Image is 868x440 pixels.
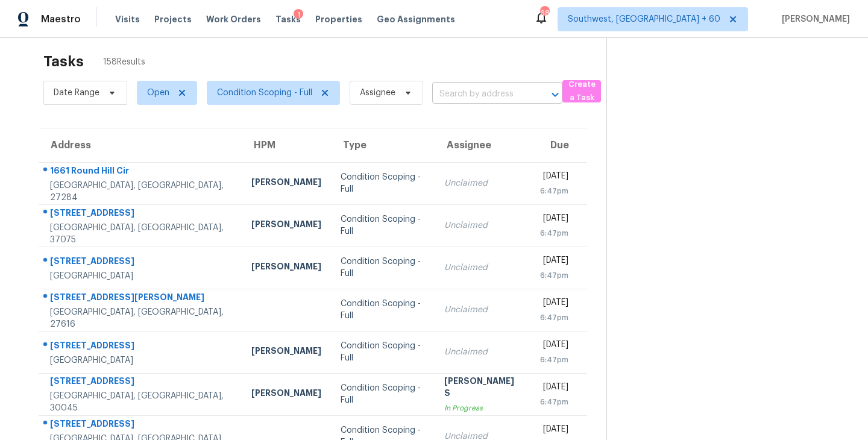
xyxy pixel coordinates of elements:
[540,254,568,269] div: [DATE]
[540,7,549,19] div: 683
[540,227,568,239] div: 6:47pm
[43,55,84,68] h2: Tasks
[242,128,331,162] th: HPM
[50,390,232,414] div: [GEOGRAPHIC_DATA], [GEOGRAPHIC_DATA], 30045
[50,255,232,270] div: [STREET_ADDRESS]
[103,56,145,68] span: 158 Results
[444,304,521,316] div: Unclaimed
[377,13,455,25] span: Geo Assignments
[540,212,568,227] div: [DATE]
[341,213,426,237] div: Condition Scoping - Full
[50,165,232,180] div: 1661 Round Hill Cir
[39,128,242,162] th: Address
[540,269,568,281] div: 6:47pm
[206,13,261,25] span: Work Orders
[294,9,303,21] div: 1
[562,80,601,102] button: Create a Task
[777,13,850,25] span: [PERSON_NAME]
[50,354,232,366] div: [GEOGRAPHIC_DATA]
[251,176,321,191] div: [PERSON_NAME]
[540,339,568,354] div: [DATE]
[444,346,521,358] div: Unclaimed
[540,354,568,366] div: 6:47pm
[50,339,232,354] div: [STREET_ADDRESS]
[444,177,521,189] div: Unclaimed
[50,207,232,222] div: [STREET_ADDRESS]
[435,128,530,162] th: Assignee
[540,423,568,438] div: [DATE]
[54,87,99,99] span: Date Range
[50,306,232,330] div: [GEOGRAPHIC_DATA], [GEOGRAPHIC_DATA], 27616
[540,312,568,324] div: 6:47pm
[41,13,81,25] span: Maestro
[50,418,232,433] div: [STREET_ADDRESS]
[540,396,568,408] div: 6:47pm
[540,170,568,185] div: [DATE]
[50,180,232,204] div: [GEOGRAPHIC_DATA], [GEOGRAPHIC_DATA], 27284
[50,291,232,306] div: [STREET_ADDRESS][PERSON_NAME]
[50,222,232,246] div: [GEOGRAPHIC_DATA], [GEOGRAPHIC_DATA], 37075
[540,185,568,197] div: 6:47pm
[217,87,312,99] span: Condition Scoping - Full
[341,171,426,195] div: Condition Scoping - Full
[275,15,301,24] span: Tasks
[341,298,426,322] div: Condition Scoping - Full
[444,219,521,231] div: Unclaimed
[530,128,587,162] th: Due
[251,387,321,402] div: [PERSON_NAME]
[568,78,595,105] span: Create a Task
[50,270,232,282] div: [GEOGRAPHIC_DATA]
[540,297,568,312] div: [DATE]
[341,382,426,406] div: Condition Scoping - Full
[341,340,426,364] div: Condition Scoping - Full
[315,13,362,25] span: Properties
[251,218,321,233] div: [PERSON_NAME]
[251,345,321,360] div: [PERSON_NAME]
[444,402,521,414] div: In Progress
[360,87,395,99] span: Assignee
[540,381,568,396] div: [DATE]
[547,86,564,103] button: Open
[444,262,521,274] div: Unclaimed
[331,128,435,162] th: Type
[251,260,321,275] div: [PERSON_NAME]
[341,256,426,280] div: Condition Scoping - Full
[568,13,720,25] span: Southwest, [GEOGRAPHIC_DATA] + 60
[444,375,521,402] div: [PERSON_NAME] S
[147,87,169,99] span: Open
[50,375,232,390] div: [STREET_ADDRESS]
[115,13,140,25] span: Visits
[154,13,192,25] span: Projects
[432,85,529,104] input: Search by address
